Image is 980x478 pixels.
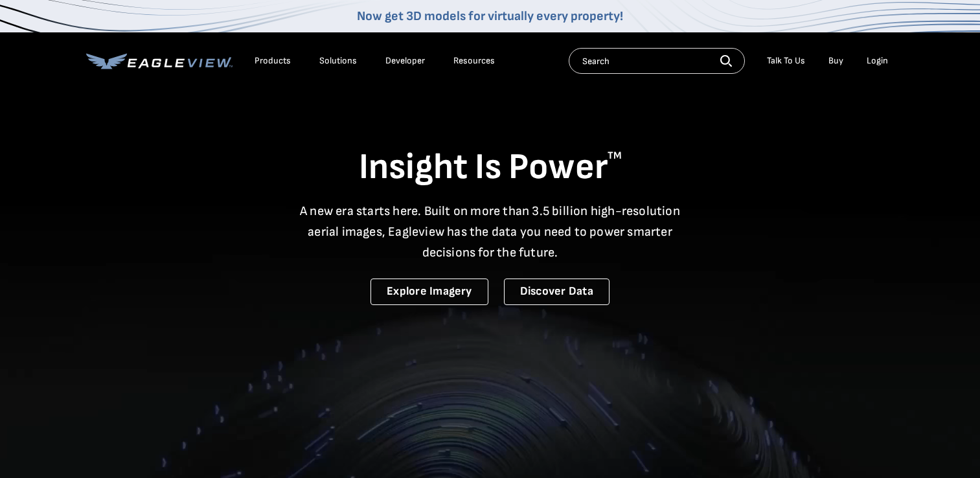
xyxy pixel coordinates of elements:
[767,55,805,67] div: Talk To Us
[504,279,610,305] a: Discover Data
[292,201,689,263] p: A new era starts here. Built on more than 3.5 billion high-resolution aerial images, Eagleview ha...
[608,150,622,162] sup: TM
[385,55,425,67] a: Developer
[867,55,888,67] div: Login
[370,279,488,305] a: Explore Imagery
[357,8,623,24] a: Now get 3D models for virtually every property!
[86,145,895,190] h1: Insight Is Power
[828,55,843,67] a: Buy
[569,48,745,74] input: Search
[319,55,357,67] div: Solutions
[255,55,291,67] div: Products
[453,55,495,67] div: Resources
